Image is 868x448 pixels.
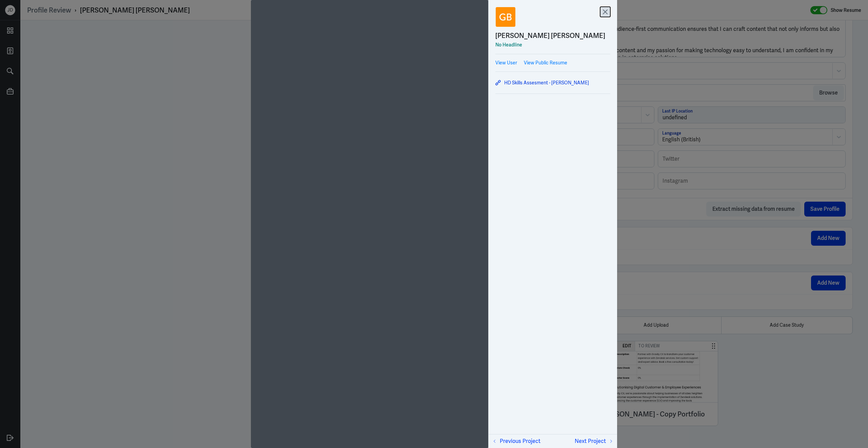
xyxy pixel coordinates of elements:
div: [PERSON_NAME] [PERSON_NAME] [495,30,605,41]
img: Greeshma Sukumary Balachandran [495,7,516,27]
a: View Public Resume [524,59,567,66]
button: Previous Project [491,437,540,445]
a: [PERSON_NAME] [PERSON_NAME] [495,30,610,41]
a: View User [495,59,517,66]
a: HD Skills Assesment - [PERSON_NAME] [495,79,610,87]
div: No Headline [495,41,610,49]
button: Next Project [575,437,614,445]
